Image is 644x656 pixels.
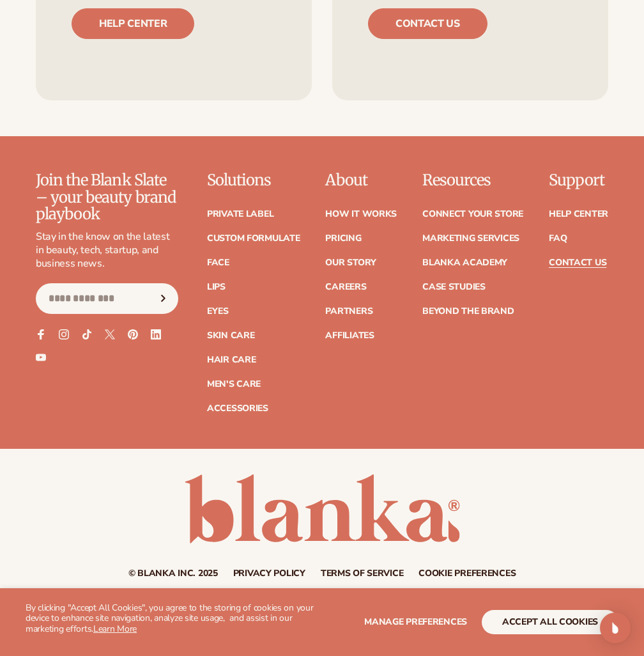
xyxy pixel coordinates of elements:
a: FAQ [549,234,567,243]
a: Hair Care [207,355,256,364]
a: Terms of service [321,569,404,578]
a: Contact Us [549,258,606,267]
button: accept all cookies [482,610,618,634]
small: © Blanka Inc. 2025 [128,567,218,579]
a: Face [207,258,229,267]
a: Case Studies [422,283,486,292]
a: Men's Care [207,380,261,389]
a: Learn More [93,623,137,635]
a: Careers [325,283,366,292]
a: Accessories [207,404,268,413]
a: Beyond the brand [422,307,514,316]
a: Help Center [549,210,608,219]
div: Open Intercom Messenger [600,613,631,643]
a: Cookie preferences [418,569,516,578]
a: How It Works [325,210,397,219]
p: Solutions [207,172,300,189]
a: Our Story [325,258,376,267]
button: Subscribe [149,283,178,314]
p: By clicking "Accept All Cookies", you agree to the storing of cookies on your device to enhance s... [26,603,322,635]
a: Blanka Academy [422,258,507,267]
a: Help center [72,8,194,39]
a: Marketing services [422,234,519,243]
a: Privacy policy [233,569,305,578]
a: Pricing [325,234,361,243]
a: Private label [207,210,273,219]
p: Join the Blank Slate – your beauty brand playbook [36,172,178,223]
a: Skin Care [207,331,254,340]
p: Support [549,172,608,189]
p: Resources [422,172,523,189]
a: Connect your store [422,210,523,219]
button: Manage preferences [364,610,467,634]
span: Manage preferences [364,616,467,628]
a: Contact us [368,8,487,39]
a: Lips [207,283,226,292]
p: About [325,172,397,189]
a: Custom formulate [207,234,300,243]
a: Affiliates [325,331,374,340]
a: Partners [325,307,372,316]
p: Stay in the know on the latest in beauty, tech, startup, and business news. [36,230,178,270]
a: Eyes [207,307,229,316]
